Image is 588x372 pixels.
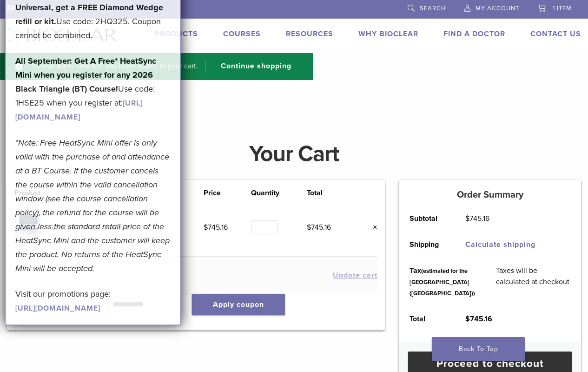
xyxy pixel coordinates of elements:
h5: Order Summary [399,189,581,200]
bdi: 745.16 [465,314,492,324]
bdi: 745.16 [465,214,489,223]
button: Apply coupon [192,294,285,315]
a: Remove this item [365,221,377,233]
span: Search [420,5,446,12]
em: *Note: Free HeatSync Mini offer is only valid with the purchase of and attendance at a BT Course.... [15,138,170,273]
span: $ [465,214,469,223]
span: $ [307,223,311,232]
td: Taxes will be calculated at checkout [486,258,581,306]
span: My Account [476,5,519,12]
bdi: 745.16 [204,223,228,232]
small: (estimated for the [GEOGRAPHIC_DATA] ([GEOGRAPHIC_DATA])) [410,267,475,297]
th: Quantity [251,187,307,199]
a: [URL][DOMAIN_NAME] [15,304,100,313]
th: Shipping [399,232,455,258]
span: 1 item [553,5,572,12]
a: Contact Us [530,29,581,39]
bdi: 745.16 [307,223,331,232]
th: Tax [399,258,485,306]
th: Subtotal [399,206,455,232]
th: Price [204,187,251,199]
button: Update cart [333,272,377,279]
a: Find A Doctor [443,29,505,39]
a: Resources [286,29,333,39]
a: Why Bioclear [358,29,418,39]
th: Total [399,306,455,332]
a: Courses [223,29,261,39]
span: $ [204,223,208,232]
a: Back To Top [432,337,525,361]
p: Use code: 1HSE25 when you register at: [15,54,171,124]
th: Total [307,187,354,199]
strong: All September: Get A Free* HeatSync Mini when you register for any 2026 Black Triangle (BT) Course! [15,56,156,94]
a: Calculate shipping [465,240,535,249]
a: Continue shopping [205,60,298,73]
p: Visit our promotions page: [15,287,171,315]
span: $ [465,314,470,324]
